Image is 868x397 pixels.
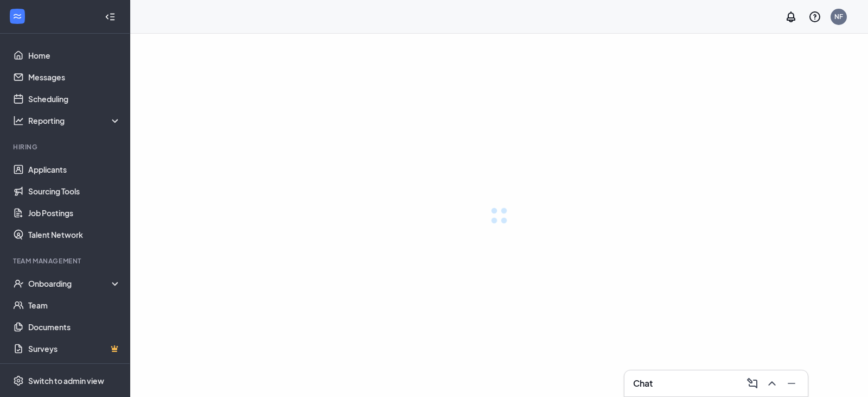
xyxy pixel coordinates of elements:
button: Minimize [782,375,799,392]
div: NF [834,12,843,21]
button: ChevronUp [762,375,780,392]
svg: Notifications [784,10,797,23]
a: SurveysCrown [28,338,121,360]
svg: Minimize [785,377,798,390]
svg: WorkstreamLogo [12,11,23,22]
svg: UserCheck [13,278,24,289]
svg: ComposeMessage [746,377,759,390]
a: Team [28,294,121,316]
a: Talent Network [28,224,121,245]
a: Documents [28,316,121,338]
div: Hiring [13,142,119,152]
div: Team Management [13,256,119,266]
a: Job Postings [28,202,121,224]
div: Switch to admin view [28,375,104,386]
svg: Collapse [105,11,116,22]
a: Applicants [28,159,121,180]
a: Messages [28,66,121,88]
button: ComposeMessage [743,375,760,392]
svg: ChevronUp [765,377,778,390]
svg: Settings [13,375,24,386]
a: Home [28,45,121,66]
div: Reporting [28,115,122,126]
a: Scheduling [28,88,121,110]
a: Sourcing Tools [28,180,121,202]
svg: Analysis [13,115,24,126]
h3: Chat [633,377,653,389]
div: Onboarding [28,278,122,289]
svg: QuestionInfo [808,10,821,23]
